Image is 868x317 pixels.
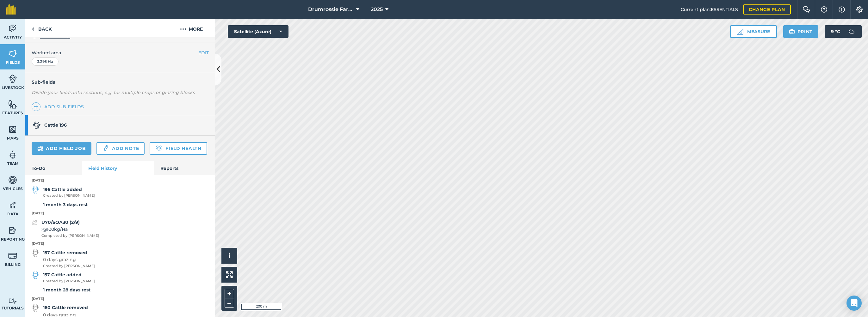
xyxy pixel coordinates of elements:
[41,219,80,225] strong: U70/SOA30 (2/9)
[154,161,215,175] a: Reports
[25,211,215,216] p: [DATE]
[743,4,791,15] a: Change plan
[8,251,17,260] img: svg+xml;base64,PD94bWwgdmVyc2lvbj0iMS4wIiBlbmNvZGluZz0idXRmLTgiPz4KPCEtLSBHZW5lcmF0b3I6IEFkb2JlIE...
[8,24,17,33] img: svg+xml;base64,PD94bWwgdmVyc2lvbj0iMS4wIiBlbmNvZGluZz0idXRmLTgiPz4KPCEtLSBHZW5lcmF0b3I6IEFkb2JlIE...
[32,142,91,155] a: Add field job
[820,6,828,13] img: A question mark icon
[43,186,95,193] strong: 196 Cattle added
[32,249,39,257] img: svg+xml;base64,PD94bWwgdmVyc2lvbj0iMS4wIiBlbmNvZGluZz0idXRmLTgiPz4KPCEtLSBHZW5lcmF0b3I6IEFkb2JlIE...
[32,90,195,95] em: Divide your fields into sections, e.g. for multiple crops or grazing blocks
[845,25,858,38] img: svg+xml;base64,PD94bWwgdmVyc2lvbj0iMS4wIiBlbmNvZGluZz0idXRmLTgiPz4KPCEtLSBHZW5lcmF0b3I6IEFkb2JlIE...
[737,28,743,35] img: Ruler icon
[25,115,209,135] a: Cattle 196
[96,142,145,155] a: Add note
[25,79,215,86] h4: Sub-fields
[225,289,234,298] button: +
[831,25,840,38] span: 9 ° C
[43,193,95,199] span: Created by [PERSON_NAME]
[25,161,82,175] a: To-Do
[32,271,39,279] img: svg+xml;base64,PD94bWwgdmVyc2lvbj0iMS4wIiBlbmNvZGluZz0idXRmLTgiPz4KPCEtLSBHZW5lcmF0b3I6IEFkb2JlIE...
[25,178,215,183] p: [DATE]
[32,57,59,66] div: 3.295 Ha
[32,102,86,111] a: Add sub-fields
[8,298,17,304] img: svg+xml;base64,PD94bWwgdmVyc2lvbj0iMS4wIiBlbmNvZGluZz0idXRmLTgiPz4KPCEtLSBHZW5lcmF0b3I6IEFkb2JlIE...
[803,6,810,13] img: Two speech bubbles overlapping with the left bubble in the forefront
[25,241,215,247] p: [DATE]
[43,249,95,256] strong: 157 Cattle removed
[308,6,354,13] span: Drumrossie Farms
[8,99,17,109] img: svg+xml;base64,PHN2ZyB4bWxucz0iaHR0cDovL3d3dy53My5vcmcvMjAwMC9zdmciIHdpZHRoPSI1NiIgaGVpZ2h0PSI2MC...
[43,256,95,263] span: 0 days grazing
[43,263,95,269] span: Created by [PERSON_NAME]
[43,287,90,293] strong: 1 month 28 days rest
[34,103,38,111] img: svg+xml;base64,PHN2ZyB4bWxucz0iaHR0cDovL3d3dy53My5vcmcvMjAwMC9zdmciIHdpZHRoPSIxNCIgaGVpZ2h0PSIyNC...
[32,49,209,56] span: Worked area
[8,125,17,134] img: svg+xml;base64,PHN2ZyB4bWxucz0iaHR0cDovL3d3dy53My5vcmcvMjAwMC9zdmciIHdpZHRoPSI1NiIgaGVpZ2h0PSI2MC...
[8,49,17,58] img: svg+xml;base64,PHN2ZyB4bWxucz0iaHR0cDovL3d3dy53My5vcmcvMjAwMC9zdmciIHdpZHRoPSI1NiIgaGVpZ2h0PSI2MC...
[180,25,186,33] img: svg+xml;base64,PHN2ZyB4bWxucz0iaHR0cDovL3d3dy53My5vcmcvMjAwMC9zdmciIHdpZHRoPSIyMCIgaGVpZ2h0PSIyNC...
[856,6,863,13] img: A cog icon
[25,19,58,38] a: Back
[8,200,17,210] img: svg+xml;base64,PD94bWwgdmVyc2lvbj0iMS4wIiBlbmNvZGluZz0idXRmLTgiPz4KPCEtLSBHZW5lcmF0b3I6IEFkb2JlIE...
[41,233,99,239] span: Completed by [PERSON_NAME]
[730,25,777,38] button: Measure
[371,6,383,13] span: 2025
[681,6,738,13] span: Current plan : ESSENTIALS
[33,122,40,129] img: svg+xml;base64,PD94bWwgdmVyc2lvbj0iMS4wIiBlbmNvZGluZz0idXRmLTgiPz4KPCEtLSBHZW5lcmF0b3I6IEFkb2JlIE...
[8,226,17,235] img: svg+xml;base64,PD94bWwgdmVyc2lvbj0iMS4wIiBlbmNvZGluZz0idXRmLTgiPz4KPCEtLSBHZW5lcmF0b3I6IEFkb2JlIE...
[41,226,99,233] span: : @ 100 kg / Ha
[789,28,795,35] img: svg+xml;base64,PHN2ZyB4bWxucz0iaHR0cDovL3d3dy53My5vcmcvMjAwMC9zdmciIHdpZHRoPSIxOSIgaGVpZ2h0PSIyNC...
[168,19,215,38] button: More
[150,142,207,155] a: Field Health
[43,304,95,311] strong: 160 Cattle removed
[25,296,215,302] p: [DATE]
[8,74,17,84] img: svg+xml;base64,PD94bWwgdmVyc2lvbj0iMS4wIiBlbmNvZGluZz0idXRmLTgiPz4KPCEtLSBHZW5lcmF0b3I6IEFkb2JlIE...
[32,25,34,33] img: svg+xml;base64,PHN2ZyB4bWxucz0iaHR0cDovL3d3dy53My5vcmcvMjAwMC9zdmciIHdpZHRoPSI5IiBoZWlnaHQ9IjI0Ii...
[225,298,234,308] button: –
[43,271,95,278] strong: 157 Cattle added
[783,25,819,38] button: Print
[825,25,862,38] button: 9 °C
[43,202,88,207] strong: 1 month 3 days rest
[32,186,39,194] img: svg+xml;base64,PD94bWwgdmVyc2lvbj0iMS4wIiBlbmNvZGluZz0idXRmLTgiPz4KPCEtLSBHZW5lcmF0b3I6IEFkb2JlIE...
[221,248,237,264] button: i
[226,271,233,278] img: Four arrows, one pointing top left, one top right, one bottom right and the last bottom left
[846,296,862,311] div: Open Intercom Messenger
[32,219,38,226] img: svg+xml;base64,PD94bWwgdmVyc2lvbj0iMS4wIiBlbmNvZGluZz0idXRmLTgiPz4KPCEtLSBHZW5lcmF0b3I6IEFkb2JlIE...
[44,122,67,128] strong: Cattle 196
[839,6,845,13] img: svg+xml;base64,PHN2ZyB4bWxucz0iaHR0cDovL3d3dy53My5vcmcvMjAwMC9zdmciIHdpZHRoPSIxNyIgaGVpZ2h0PSIxNy...
[6,4,16,15] img: fieldmargin Logo
[43,278,95,284] span: Created by [PERSON_NAME]
[82,161,154,175] a: Field History
[228,25,288,38] button: Satellite (Azure)
[8,150,17,159] img: svg+xml;base64,PD94bWwgdmVyc2lvbj0iMS4wIiBlbmNvZGluZz0idXRmLTgiPz4KPCEtLSBHZW5lcmF0b3I6IEFkb2JlIE...
[228,252,230,260] span: i
[102,145,109,152] img: svg+xml;base64,PD94bWwgdmVyc2lvbj0iMS4wIiBlbmNvZGluZz0idXRmLTgiPz4KPCEtLSBHZW5lcmF0b3I6IEFkb2JlIE...
[32,304,39,312] img: svg+xml;base64,PD94bWwgdmVyc2lvbj0iMS4wIiBlbmNvZGluZz0idXRmLTgiPz4KPCEtLSBHZW5lcmF0b3I6IEFkb2JlIE...
[8,175,17,185] img: svg+xml;base64,PD94bWwgdmVyc2lvbj0iMS4wIiBlbmNvZGluZz0idXRmLTgiPz4KPCEtLSBHZW5lcmF0b3I6IEFkb2JlIE...
[32,219,99,238] a: U70/SOA30 (2/9):@100kg/HaCompleted by [PERSON_NAME]
[198,49,209,56] button: EDIT
[37,145,43,152] img: svg+xml;base64,PD94bWwgdmVyc2lvbj0iMS4wIiBlbmNvZGluZz0idXRmLTgiPz4KPCEtLSBHZW5lcmF0b3I6IEFkb2JlIE...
